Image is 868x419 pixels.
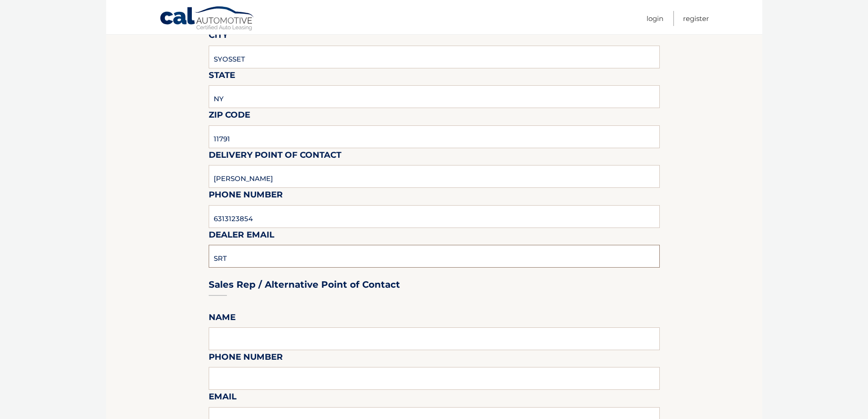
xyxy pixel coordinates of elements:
a: Login [647,11,663,26]
label: Dealer Email [209,228,274,245]
label: Name [209,310,236,327]
label: Email [209,390,236,407]
label: State [209,68,235,85]
h3: Sales Rep / Alternative Point of Contact [209,279,400,290]
a: Cal Automotive [159,6,255,32]
label: Phone Number [209,350,283,367]
label: Delivery Point of Contact [209,148,341,165]
label: Zip Code [209,108,250,125]
label: City [209,28,228,45]
a: Register [683,11,709,26]
label: Phone Number [209,188,283,205]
